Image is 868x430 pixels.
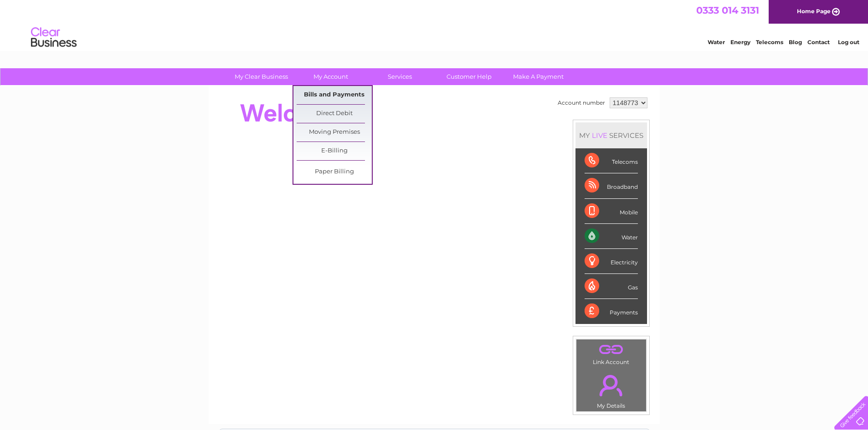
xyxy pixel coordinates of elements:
[31,24,77,51] img: logo.png
[575,122,647,148] div: MY SERVICES
[297,86,372,104] a: Bills and Payments
[585,199,638,224] div: Mobile
[708,39,725,46] a: Water
[576,339,647,368] td: Link Account
[579,369,644,401] a: .
[789,39,802,46] a: Blog
[501,68,576,85] a: Make A Payment
[555,95,607,111] td: Account number
[730,39,750,46] a: Energy
[807,39,830,46] a: Contact
[297,142,372,160] a: E-Billing
[590,131,609,140] div: LIVE
[224,68,299,85] a: My Clear Business
[431,68,507,85] a: Customer Help
[219,5,650,44] div: Clear Business is a trading name of Verastar Limited (registered in [GEOGRAPHIC_DATA] No. 3667643...
[297,163,372,181] a: Paper Billing
[585,299,638,324] div: Payments
[696,5,759,16] a: 0333 014 3131
[297,123,372,142] a: Moving Premises
[579,342,644,358] a: .
[297,105,372,123] a: Direct Debit
[838,39,859,46] a: Log out
[585,173,638,198] div: Broadband
[585,148,638,173] div: Telecoms
[362,68,437,85] a: Services
[585,274,638,299] div: Gas
[585,224,638,249] div: Water
[756,39,783,46] a: Telecoms
[585,249,638,274] div: Electricity
[576,367,647,412] td: My Details
[293,68,368,85] a: My Account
